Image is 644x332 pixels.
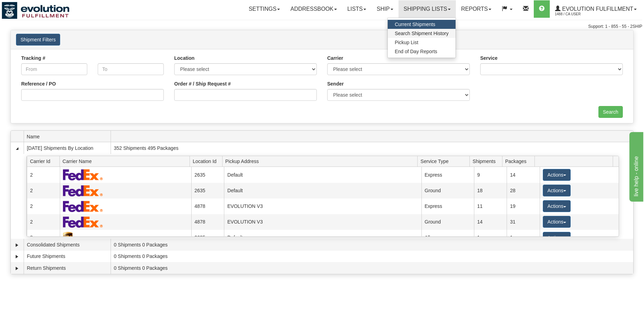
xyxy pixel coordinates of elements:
td: 4878 [191,199,224,214]
label: Order # / Ship Request # [174,80,231,87]
a: Ship [371,0,398,18]
td: 14 [474,214,507,230]
a: Expand [14,265,21,272]
a: Lists [342,0,371,18]
button: Actions [543,169,571,181]
span: Carrier Name [63,156,190,167]
td: 0 Shipments 0 Packages [111,262,633,274]
label: Carrier [327,55,343,62]
td: 2 [27,214,60,230]
td: 2635 [191,183,224,199]
span: Name [27,131,111,142]
td: Consolidated Shipments [24,239,111,251]
span: Location Id [193,156,222,167]
td: All [421,230,474,245]
td: EVOLUTION V3 [224,214,421,230]
span: 1488 / CA User [555,11,607,18]
td: 8 [27,230,60,245]
td: 0 Shipments 0 Packages [111,251,633,262]
a: Settings [243,0,285,18]
a: Pickup List [388,38,456,47]
td: [DATE] Shipments By Location [24,142,111,154]
label: Sender [327,80,344,87]
td: 1 [474,230,507,245]
span: Carrier Id [30,156,59,167]
a: Reports [456,0,497,18]
span: Current Shipments [395,22,435,27]
td: 18 [474,183,507,199]
td: 19 [507,199,540,214]
label: Service [480,55,498,62]
a: Current Shipments [388,20,456,29]
input: Search [598,106,623,118]
td: 28 [507,183,540,199]
span: Shipments [473,156,502,167]
a: Addressbook [285,0,342,18]
div: Support: 1 - 855 - 55 - 2SHIP [2,24,642,30]
span: Search Shipment History [395,31,449,36]
td: 2 [27,167,60,183]
span: Service Type [420,156,469,167]
div: live help - online [5,4,64,13]
button: Actions [543,200,571,212]
button: Actions [543,232,571,244]
td: Express [421,167,474,183]
td: Default [224,183,421,199]
label: Location [174,55,194,62]
a: Search Shipment History [388,29,456,38]
td: 11 [474,199,507,214]
td: 0 Shipments 0 Packages [111,239,633,251]
a: End of Day Reports [388,47,456,56]
td: 31 [507,214,540,230]
a: Expand [14,242,21,249]
span: Pickup Address [225,156,418,167]
span: End of Day Reports [395,49,437,54]
img: FedEx Express® [63,185,103,196]
input: To [98,63,164,75]
a: Evolution Fulfillment 1488 / CA User [550,0,642,18]
td: Future Shipments [24,251,111,262]
img: FedEx Express® [63,169,103,180]
button: Actions [543,216,571,228]
a: Expand [14,253,21,260]
label: Tracking # [21,55,45,62]
img: FedEx Express® [63,201,103,212]
img: logo1488.jpg [2,2,70,19]
a: Shipping lists [399,0,456,18]
td: 2 [27,183,60,199]
td: Express [421,199,474,214]
button: Actions [543,185,571,196]
td: 14 [507,167,540,183]
td: Ground [421,183,474,199]
span: Pickup List [395,40,418,45]
td: 2635 [191,230,224,245]
td: 1 [507,230,540,245]
td: 9 [474,167,507,183]
td: 4878 [191,214,224,230]
button: Shipment Filters [16,34,60,46]
td: EVOLUTION V3 [224,199,421,214]
span: Evolution Fulfillment [561,6,633,12]
label: Reference / PO [21,80,56,87]
td: 2 [27,199,60,214]
td: Return Shipments [24,262,111,274]
img: UPS [63,232,73,243]
td: 2635 [191,167,224,183]
span: Packages [505,156,535,167]
a: Collapse [14,145,21,152]
td: 352 Shipments 495 Packages [111,142,633,154]
iframe: chat widget [628,130,643,201]
input: From [21,63,87,75]
img: FedEx Express® [63,216,103,228]
td: Default [224,230,421,245]
td: Default [224,167,421,183]
td: Ground [421,214,474,230]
